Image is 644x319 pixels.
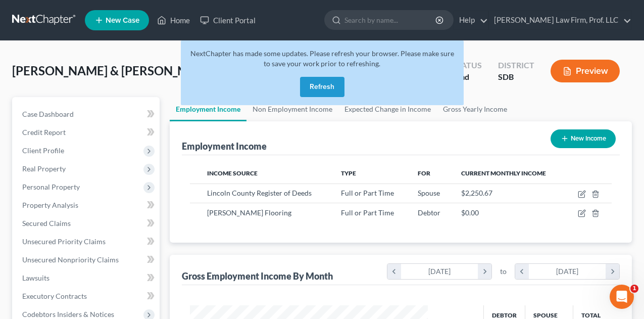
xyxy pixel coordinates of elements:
span: For [418,169,430,177]
span: Lawsuits [22,274,49,282]
div: District [498,60,534,71]
input: Search by name... [344,11,437,29]
span: NextChapter has made some updates. Please refresh your browser. Please make sure to save your wor... [190,49,454,68]
iframe: Intercom live chat [610,285,634,309]
i: chevron_left [515,264,529,279]
span: Income Source [207,169,258,177]
span: Property Analysis [22,201,78,209]
a: Employment Income [170,97,246,121]
span: to [500,266,507,277]
div: Lead [452,71,482,83]
a: Property Analysis [14,196,160,214]
i: chevron_right [478,264,491,279]
span: Executory Contracts [22,292,87,300]
div: [DATE] [529,264,606,279]
span: Unsecured Priority Claims [22,237,106,246]
a: [PERSON_NAME] Law Firm, Prof. LLC [489,11,631,29]
a: Client Portal [195,11,261,29]
span: 1 [630,285,638,293]
span: Lincoln County Register of Deeds [207,189,312,197]
span: Secured Claims [22,219,71,227]
span: Client Profile [22,146,64,155]
span: Unsecured Nonpriority Claims [22,255,119,264]
button: Preview [551,60,620,82]
button: New Income [551,129,616,148]
span: $2,250.67 [461,189,492,197]
span: New Case [106,17,139,24]
span: Spouse [418,189,440,197]
a: Gross Yearly Income [437,97,513,121]
span: Real Property [22,164,66,173]
a: Unsecured Priority Claims [14,233,160,251]
a: Credit Report [14,123,160,142]
button: Refresh [300,77,344,97]
span: Credit Report [22,128,66,136]
div: Employment Income [182,140,267,152]
span: Debtor [418,208,440,217]
a: Lawsuits [14,269,160,287]
span: [PERSON_NAME] & [PERSON_NAME] [12,63,217,78]
a: Case Dashboard [14,105,160,123]
i: chevron_left [387,264,401,279]
span: Case Dashboard [22,110,74,118]
span: Current Monthly Income [461,169,546,177]
a: Executory Contracts [14,287,160,305]
div: [DATE] [401,264,478,279]
i: chevron_right [606,264,619,279]
div: Status [452,60,482,71]
a: Secured Claims [14,214,160,233]
a: Help [454,11,488,29]
div: Gross Employment Income By Month [182,270,333,282]
span: Personal Property [22,183,80,191]
div: SDB [498,71,534,83]
span: Codebtors Insiders & Notices [22,310,114,318]
a: Unsecured Nonpriority Claims [14,251,160,269]
span: [PERSON_NAME] Flooring [207,208,291,217]
span: Full or Part Time [341,208,394,217]
span: $0.00 [461,208,479,217]
span: Type [341,169,356,177]
a: Home [152,11,195,29]
span: Full or Part Time [341,189,394,197]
